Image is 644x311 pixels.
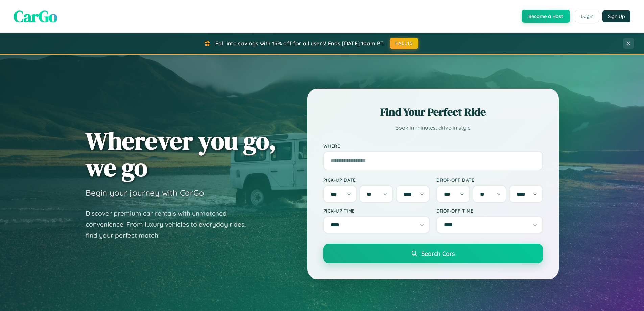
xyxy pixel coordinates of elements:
label: Where [323,143,543,149]
button: Sign Up [602,10,630,22]
button: Login [575,10,599,22]
label: Drop-off Date [436,177,543,183]
button: Become a Host [522,10,570,23]
span: Fall into savings with 15% off for all users! Ends [DATE] 10am PT. [215,40,385,47]
button: FALL15 [390,38,418,49]
p: Discover premium car rentals with unmatched convenience. From luxury vehicles to everyday rides, ... [86,208,255,241]
span: Search Cars [421,250,455,257]
label: Pick-up Time [323,208,430,214]
button: Search Cars [323,244,543,263]
h3: Begin your journey with CarGo [86,187,204,198]
h1: Wherever you go, we go [86,127,276,181]
label: Drop-off Time [436,208,543,214]
h2: Find Your Perfect Ride [323,105,543,119]
p: Book in minutes, drive in style [323,123,543,133]
label: Pick-up Date [323,177,430,183]
span: CarGo [14,5,57,27]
